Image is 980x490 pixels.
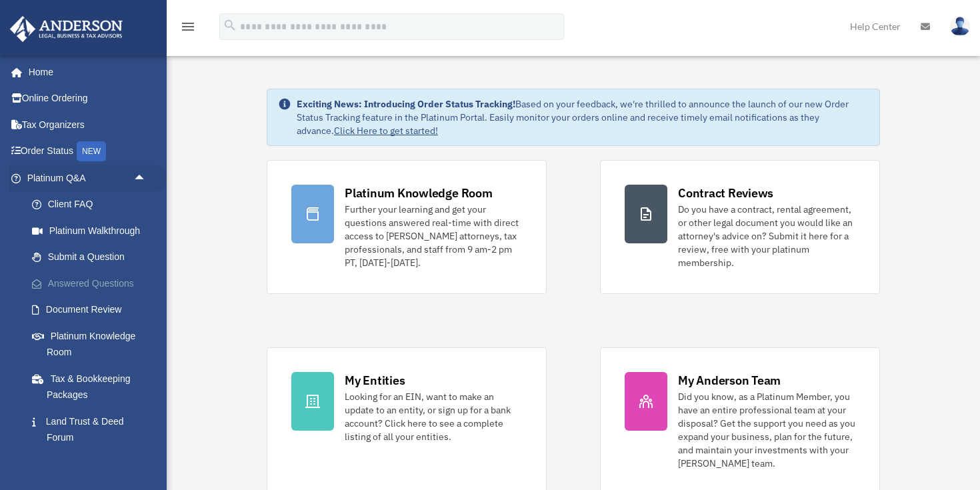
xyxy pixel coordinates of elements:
[345,390,522,443] div: Looking for an EIN, want to make an update to an entity, or sign up for a bank account? Click her...
[345,185,493,201] div: Platinum Knowledge Room
[678,372,781,389] div: My Anderson Team
[19,297,167,323] a: Document Review
[334,125,438,137] a: Click Here to get started!
[9,165,167,191] a: Platinum Q&Aarrow_drop_up
[678,390,855,470] div: Did you know, as a Platinum Member, you have an entire professional team at your disposal? Get th...
[180,23,196,35] a: menu
[6,16,127,42] img: Anderson Advisors Platinum Portal
[19,365,167,408] a: Tax & Bookkeeping Packages
[678,185,773,201] div: Contract Reviews
[19,217,167,244] a: Platinum Walkthrough
[77,141,106,161] div: NEW
[19,191,167,218] a: Client FAQ
[297,98,515,110] strong: Exciting News: Introducing Order Status Tracking!
[133,165,160,192] span: arrow_drop_up
[950,17,970,36] img: User Pic
[9,111,167,138] a: Tax Organizers
[19,244,167,271] a: Submit a Question
[223,18,237,33] i: search
[9,85,167,112] a: Online Ordering
[297,97,869,137] div: Based on your feedback, we're thrilled to announce the launch of our new Order Status Tracking fe...
[9,138,167,165] a: Order StatusNEW
[9,59,160,85] a: Home
[180,19,196,35] i: menu
[267,160,547,294] a: Platinum Knowledge Room Further your learning and get your questions answered real-time with dire...
[19,270,167,297] a: Answered Questions
[600,160,880,294] a: Contract Reviews Do you have a contract, rental agreement, or other legal document you would like...
[345,372,405,389] div: My Entities
[345,203,522,269] div: Further your learning and get your questions answered real-time with direct access to [PERSON_NAM...
[678,203,855,269] div: Do you have a contract, rental agreement, or other legal document you would like an attorney's ad...
[19,408,167,451] a: Land Trust & Deed Forum
[19,323,167,365] a: Platinum Knowledge Room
